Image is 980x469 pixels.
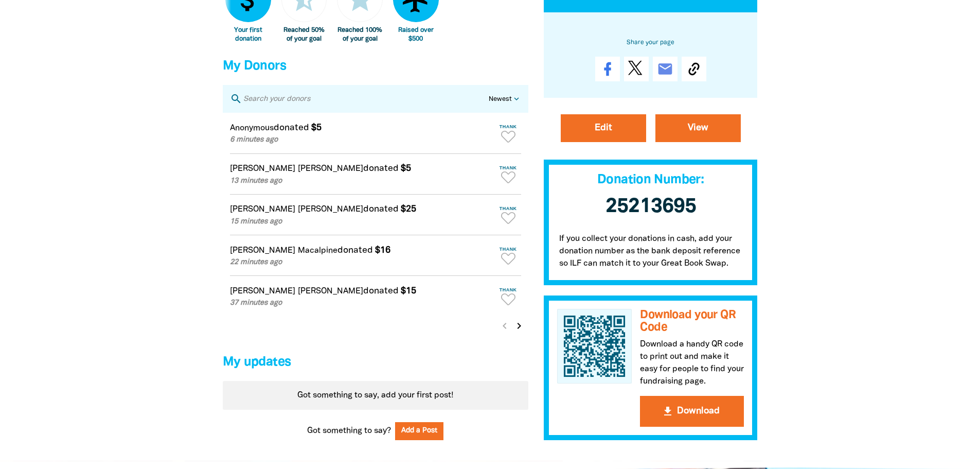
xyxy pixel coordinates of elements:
span: My Donors [223,60,286,72]
a: Post [624,57,649,81]
em: $5 [401,164,411,172]
span: Thank [495,165,521,170]
span: Thank [495,287,521,292]
div: Raised over $500 [393,26,439,43]
button: Next page [512,319,526,333]
span: Thank [495,124,521,129]
div: Got something to say, add your first post! [223,381,528,410]
h6: Share your page [560,37,741,48]
i: search [230,93,242,105]
i: email [657,61,673,77]
em: [PERSON_NAME] [298,288,363,295]
span: Donation Number: [597,174,704,186]
em: [PERSON_NAME] [230,206,295,213]
div: Your first donation [225,26,271,43]
i: get_app [662,405,674,418]
em: [PERSON_NAME] [298,165,363,172]
div: Paginated content [223,113,528,339]
button: Thank [495,161,521,187]
em: Anonymous [230,125,274,132]
button: get_appDownload [640,396,744,427]
button: Thank [495,242,521,269]
em: [PERSON_NAME] [298,206,363,213]
span: donated [363,205,399,213]
a: Edit [561,114,646,142]
p: If you collect your donations in cash, add your donation number as the bank deposit reference so ... [544,222,758,285]
div: Paginated content [223,381,528,410]
em: [PERSON_NAME] [230,288,295,295]
button: Thank [495,120,521,146]
a: email [653,57,678,81]
p: 6 minutes ago [230,134,493,146]
em: [PERSON_NAME] [230,165,295,172]
em: Macalpine [298,247,337,254]
button: Add a Post [395,422,443,440]
button: Copy Link [682,57,706,81]
span: donated [363,164,399,172]
i: chevron_right [513,320,525,332]
em: [PERSON_NAME] [230,247,295,254]
span: donated [274,124,309,132]
div: Reached 100% of your goal [337,26,383,43]
input: Search your donors [242,92,489,106]
em: $25 [401,205,416,213]
span: Thank [495,206,521,211]
em: $16 [375,246,390,254]
a: View [655,114,741,142]
span: donated [337,246,373,254]
button: Thank [495,202,521,228]
span: Thank [495,247,521,252]
span: 25213695 [605,197,696,216]
img: QR Code for Treasury's Great Book Swap [557,309,632,384]
em: $5 [311,124,322,132]
span: My updates [223,356,291,368]
em: $15 [401,287,416,295]
h3: Download your QR Code [640,309,744,334]
p: 37 minutes ago [230,298,493,309]
button: Thank [495,283,521,309]
div: Reached 50% of your goal [281,26,327,43]
span: Got something to say? [307,425,391,437]
span: donated [363,287,399,295]
p: 22 minutes ago [230,257,493,268]
p: 13 minutes ago [230,176,493,187]
a: Share [595,57,620,81]
p: 15 minutes ago [230,216,493,228]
